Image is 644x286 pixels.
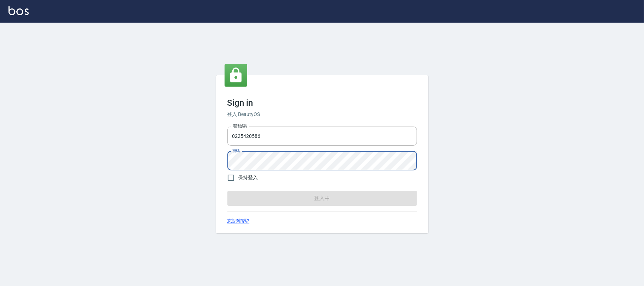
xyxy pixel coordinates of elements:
a: 忘記密碼? [227,217,250,225]
h6: 登入 BeautyOS [227,111,417,118]
h3: Sign in [227,98,417,108]
img: Logo [8,6,29,15]
span: 保持登入 [238,174,258,181]
label: 密碼 [232,148,240,153]
label: 電話號碼 [232,123,247,129]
